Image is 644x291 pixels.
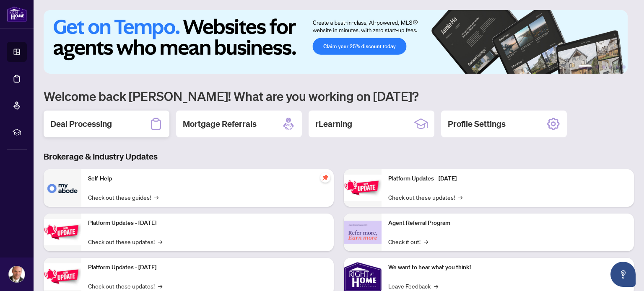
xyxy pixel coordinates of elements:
[602,65,605,69] button: 3
[424,237,428,246] span: →
[44,219,81,245] img: Platform Updates - September 16, 2025
[44,263,81,290] img: Platform Updates - July 21, 2025
[434,281,438,291] span: →
[88,281,162,291] a: Check out these updates!→
[344,175,382,201] img: Platform Updates - June 23, 2025
[44,151,634,162] h3: Brokerage & Industry Updates
[88,237,162,246] a: Check out these updates!→
[388,193,462,202] a: Check out these updates!→
[615,65,619,69] button: 5
[158,237,162,246] span: →
[610,262,636,287] button: Open asap
[88,219,327,228] p: Platform Updates - [DATE]
[595,65,599,69] button: 2
[388,237,428,246] a: Check it out!→
[9,266,25,282] img: Profile Icon
[388,263,627,272] p: We want to hear what you think!
[183,118,257,130] h2: Mortgage Referrals
[388,174,627,183] p: Platform Updates - [DATE]
[88,263,327,272] p: Platform Updates - [DATE]
[448,118,506,130] h2: Profile Settings
[44,88,634,104] h1: Welcome back [PERSON_NAME]! What are you working on [DATE]?
[44,169,81,207] img: Self-Help
[609,65,612,69] button: 4
[7,6,27,22] img: logo
[458,193,462,202] span: →
[44,10,628,74] img: Slide 0
[50,118,112,130] h2: Deal Processing
[88,193,158,202] a: Check out these guides!→
[388,281,438,291] a: Leave Feedback→
[88,174,327,183] p: Self-Help
[320,173,330,183] span: pushpin
[154,193,158,202] span: →
[315,118,352,130] h2: rLearning
[622,65,626,69] button: 6
[388,219,627,228] p: Agent Referral Program
[158,281,162,291] span: →
[579,65,592,69] button: 1
[344,221,382,244] img: Agent Referral Program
